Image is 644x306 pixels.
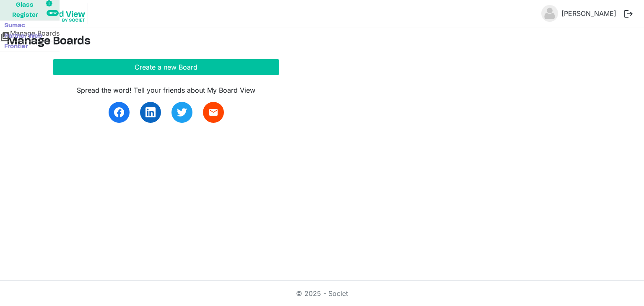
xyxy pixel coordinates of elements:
[114,107,124,117] img: facebook.svg
[203,102,224,123] a: email
[7,35,637,49] h3: Manage Boards
[208,107,218,117] span: email
[47,10,59,16] div: new
[53,59,279,75] button: Create a new Board
[145,107,156,117] img: linkedin.svg
[558,5,620,22] a: [PERSON_NAME]
[53,85,279,95] div: Spread the word! Tell your friends about My Board View
[296,289,348,298] a: © 2025 - Societ
[541,5,558,22] img: no-profile-picture.svg
[177,107,187,117] img: twitter.svg
[620,5,637,23] button: logout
